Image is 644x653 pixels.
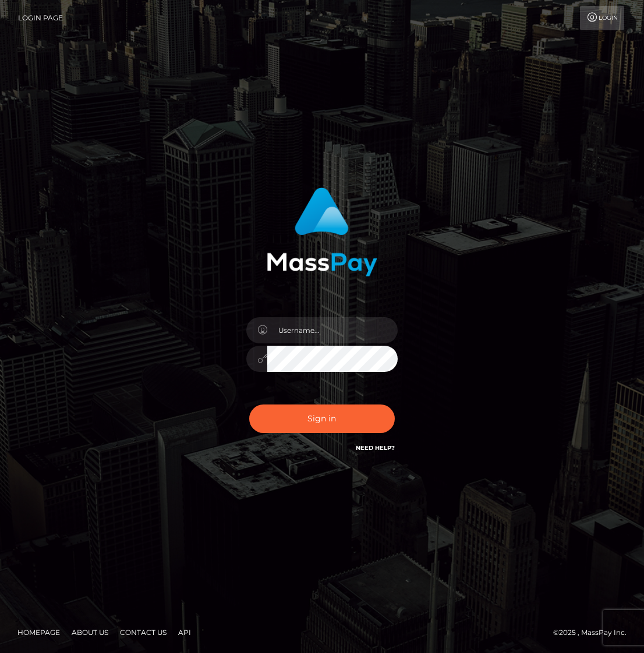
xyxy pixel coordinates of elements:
[553,626,635,639] div: © 2025 , MassPay Inc.
[18,6,63,30] a: Login Page
[174,623,196,641] a: API
[267,317,398,343] input: Username...
[13,623,65,641] a: Homepage
[67,623,113,641] a: About Us
[249,404,395,433] button: Sign in
[580,6,624,30] a: Login
[267,187,377,276] img: MassPay Login
[356,444,395,452] a: Need Help?
[115,623,171,641] a: Contact Us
